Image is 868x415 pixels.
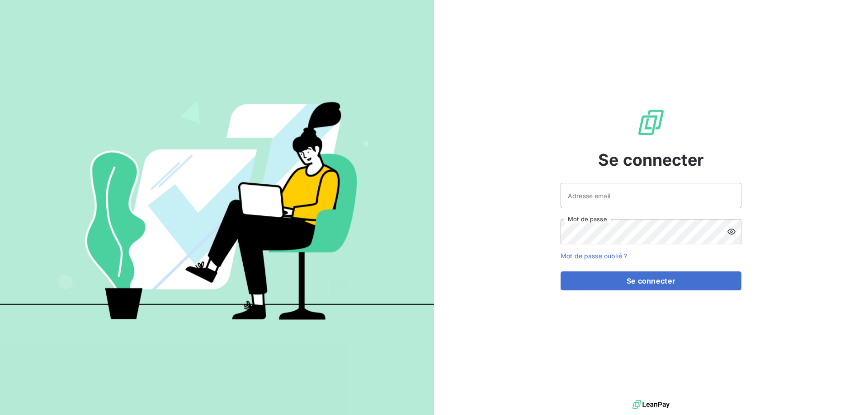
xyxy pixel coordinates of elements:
[632,398,670,411] img: logo
[561,271,741,290] button: Se connecter
[561,183,741,208] input: placeholder
[598,148,704,172] span: Se connecter
[561,252,627,260] a: Mot de passe oublié ?
[637,108,665,137] img: Logo LeanPay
